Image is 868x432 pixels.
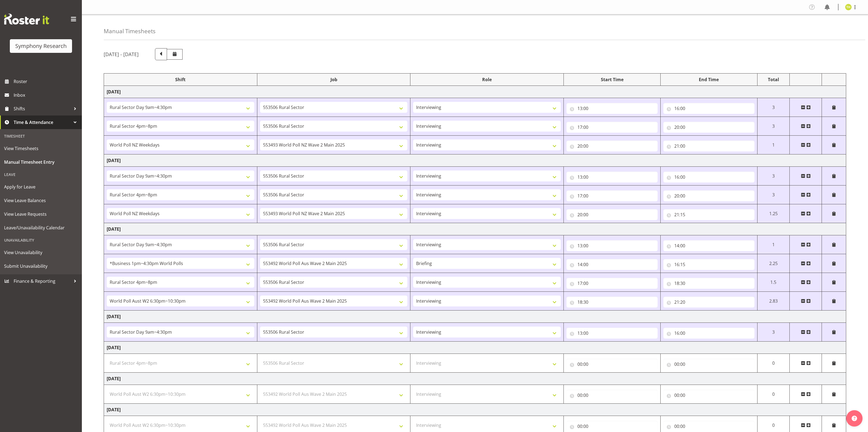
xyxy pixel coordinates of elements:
a: Apply for Leave [1,180,80,194]
td: 0 [757,385,789,404]
span: Apply for Leave [4,183,78,191]
input: Click to select... [663,141,754,151]
input: Click to select... [663,278,754,289]
input: Click to select... [566,328,658,339]
td: 0 [757,354,789,373]
div: Symphony Research [15,42,67,50]
div: Leave [1,169,80,180]
input: Click to select... [566,297,658,308]
td: 2.83 [757,292,789,311]
a: View Leave Requests [1,207,80,221]
span: Submit Unavailability [4,262,78,270]
td: [DATE] [104,86,846,98]
input: Click to select... [663,190,754,201]
td: 1.5 [757,273,789,292]
div: Total [760,76,787,83]
td: [DATE] [104,223,846,235]
input: Click to select... [566,278,658,289]
span: Inbox [14,91,79,99]
span: Finance & Reporting [14,277,71,285]
h4: Manual Timesheets [104,28,156,34]
a: Leave/Unavailability Calendar [1,221,80,235]
td: [DATE] [104,311,846,323]
input: Click to select... [663,172,754,182]
span: View Leave Requests [4,210,78,218]
div: Timesheet [1,130,80,142]
td: 3 [757,323,789,342]
input: Click to select... [566,390,658,401]
span: View Timesheets [4,144,78,153]
span: Roster [14,77,79,86]
input: Click to select... [663,421,754,432]
td: 3 [757,185,789,204]
input: Click to select... [566,240,658,251]
td: [DATE] [104,404,846,416]
span: Time & Attendance [14,118,71,126]
td: 1.25 [757,204,789,223]
td: 3 [757,98,789,117]
div: Unavailability [1,235,80,246]
td: 1 [757,136,789,154]
td: 3 [757,117,789,136]
a: Manual Timesheet Entry [1,155,80,169]
input: Click to select... [663,240,754,251]
span: View Leave Balances [4,196,78,205]
span: Leave/Unavailability Calendar [4,224,78,232]
input: Click to select... [566,122,658,133]
td: 3 [757,167,789,185]
input: Click to select... [663,359,754,370]
div: End Time [663,76,754,83]
span: Manual Timesheet Entry [4,158,78,166]
div: Shift [107,76,254,83]
td: 2.25 [757,254,789,273]
a: View Timesheets [1,142,80,155]
input: Click to select... [566,172,658,182]
div: Job [260,76,408,83]
a: View Unavailability [1,246,80,259]
a: View Leave Balances [1,194,80,207]
td: [DATE] [104,342,846,354]
input: Click to select... [663,297,754,308]
input: Click to select... [566,103,658,114]
input: Click to select... [566,209,658,220]
td: [DATE] [104,373,846,385]
img: help-xxl-2.png [852,416,857,421]
img: tristan-healley11868.jpg [845,4,852,10]
input: Click to select... [663,122,754,133]
div: Role [413,76,561,83]
div: Start Time [566,76,658,83]
input: Click to select... [566,141,658,151]
input: Click to select... [566,421,658,432]
td: 1 [757,235,789,254]
input: Click to select... [566,359,658,370]
img: Rosterit website logo [4,14,49,25]
input: Click to select... [663,103,754,114]
span: View Unavailability [4,248,78,257]
input: Click to select... [663,390,754,401]
input: Click to select... [566,190,658,201]
h5: [DATE] - [DATE] [104,51,139,57]
a: Submit Unavailability [1,259,80,273]
span: Shifts [14,105,71,113]
input: Click to select... [663,328,754,339]
input: Click to select... [566,259,658,270]
input: Click to select... [663,209,754,220]
td: [DATE] [104,154,846,167]
input: Click to select... [663,259,754,270]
